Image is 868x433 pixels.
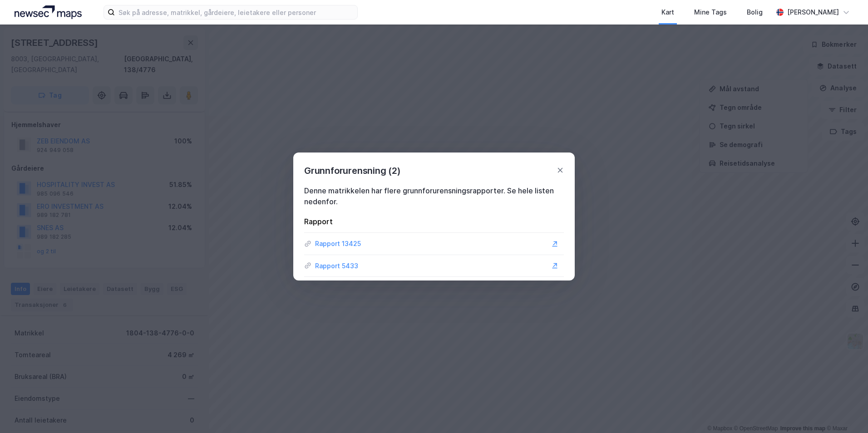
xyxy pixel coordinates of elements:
div: Rapport 5433 [315,261,358,271]
div: Bolig [747,7,763,18]
div: Kontrollprogram for chat [823,389,868,433]
input: Søk på adresse, matrikkel, gårdeiere, leietakere eller personer [115,5,357,19]
div: Rapport 13425 [315,238,361,249]
iframe: Chat Widget [823,389,868,433]
div: Grunnforurensning (2) [304,163,401,178]
div: Rapport [304,211,564,233]
img: logo.a4113a55bc3d86da70a041830d287a7e.svg [15,5,82,19]
div: [PERSON_NAME] [787,7,839,18]
div: Denne matrikkelen har flere grunnforurensningsrapporter. Se hele listen nedenfor. [304,185,564,207]
div: Kart [661,7,674,18]
div: Mine Tags [694,7,727,18]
